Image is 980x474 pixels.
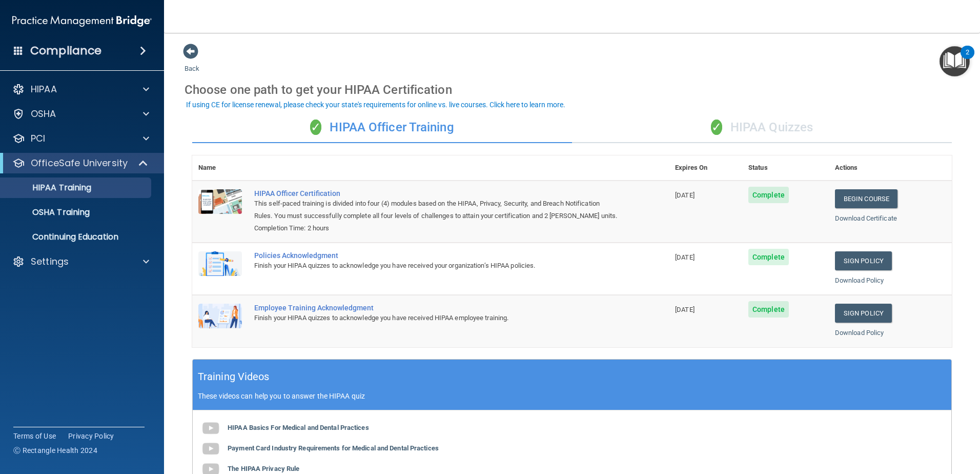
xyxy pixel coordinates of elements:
[12,11,152,31] img: PMB logo
[30,44,101,58] h4: Compliance
[228,465,299,472] b: The HIPAA Privacy Rule
[192,112,572,143] div: HIPAA Officer Training
[7,183,91,193] p: HIPAA Training
[228,444,439,452] b: Payment Card Industry Requirements for Medical and Dental Practices
[31,108,56,120] p: OSHA
[31,157,128,169] p: OfficeSafe University
[12,157,149,169] a: OfficeSafe University
[835,189,897,208] a: Begin Course
[13,445,97,456] span: Ⓒ Rectangle Health 2024
[200,418,221,439] img: gray_youtube_icon.38fcd6cc.png
[711,120,722,135] span: ✓
[12,83,149,95] a: HIPAA
[186,101,565,108] div: If using CE for license renewal, please check your state's requirements for online vs. live cours...
[200,439,221,459] img: gray_youtube_icon.38fcd6cc.png
[835,304,892,323] a: Sign Policy
[966,52,969,66] div: 2
[185,75,959,105] div: Choose one path to get your HIPAA Certification
[675,306,695,313] span: [DATE]
[675,253,695,261] span: [DATE]
[12,255,149,268] a: Settings
[7,207,90,218] p: OSHA Training
[835,276,884,284] a: Download Policy
[192,155,248,181] th: Name
[13,431,56,441] a: Terms of Use
[254,251,618,260] div: Policies Acknowledgment
[31,255,69,268] p: Settings
[185,52,199,72] a: Back
[198,368,270,386] h5: Training Videos
[254,197,618,222] div: This self-paced training is divided into four (4) modules based on the HIPAA, Privacy, Security, ...
[31,83,57,95] p: HIPAA
[940,46,970,76] button: Open Resource Center, 2 new notifications
[742,155,829,181] th: Status
[748,187,789,203] span: Complete
[185,100,567,110] button: If using CE for license renewal, please check your state's requirements for online vs. live cours...
[748,249,789,265] span: Complete
[835,251,892,270] a: Sign Policy
[254,260,618,272] div: Finish your HIPAA quizzes to acknowledge you have received your organization’s HIPAA policies.
[228,424,369,431] b: HIPAA Basics For Medical and Dental Practices
[254,312,618,324] div: Finish your HIPAA quizzes to acknowledge you have received HIPAA employee training.
[254,189,618,197] a: HIPAA Officer Certification
[829,155,952,181] th: Actions
[68,431,114,441] a: Privacy Policy
[7,232,147,242] p: Continuing Education
[12,108,149,120] a: OSHA
[835,329,884,337] a: Download Policy
[198,392,946,400] p: These videos can help you to answer the HIPAA quiz
[572,112,952,143] div: HIPAA Quizzes
[254,304,618,312] div: Employee Training Acknowledgment
[310,120,321,135] span: ✓
[675,191,695,199] span: [DATE]
[12,132,149,145] a: PCI
[31,132,45,145] p: PCI
[254,222,618,234] div: Completion Time: 2 hours
[748,301,789,318] span: Complete
[835,214,897,222] a: Download Certificate
[669,155,742,181] th: Expires On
